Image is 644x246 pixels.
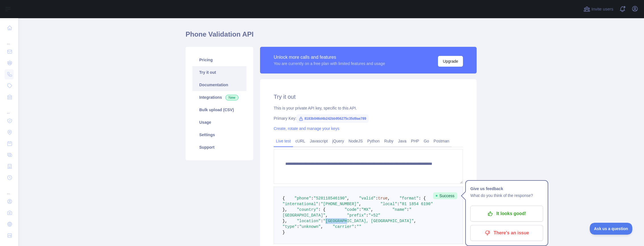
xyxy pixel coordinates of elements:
a: Pricing [192,54,246,66]
span: New [225,95,238,100]
div: You are currently on a free plan with limited features and usage [274,61,385,66]
span: , [388,196,390,201]
span: "[PHONE_NUMBER]" [321,202,359,206]
a: Create, rotate and manage your keys [274,126,339,131]
span: "location" [297,219,321,223]
span: "code" [344,207,359,212]
span: } [282,230,285,235]
a: Live test [274,136,293,146]
div: ... [5,184,14,195]
span: : [397,202,399,206]
p: There's an issue [475,228,539,238]
a: Postman [431,136,452,146]
span: : [366,213,368,218]
span: }, [282,207,287,212]
a: Support [192,141,246,154]
span: : [318,202,321,206]
span: "carrier" [333,224,354,229]
a: jQuery [330,136,346,146]
span: , [359,202,361,206]
button: It looks good! [470,206,543,222]
span: "international" [282,202,318,206]
button: There's an issue [470,225,543,241]
a: PHP [409,136,421,146]
a: cURL [293,136,308,146]
a: NodeJS [346,136,365,146]
a: Go [421,136,431,146]
div: ... [5,34,14,45]
span: Invite users [591,6,613,12]
a: Integrations New [192,91,246,104]
span: "MX" [361,207,371,212]
div: This is your private API key, specific to this API. [274,105,463,111]
span: }, [282,219,287,223]
span: : [376,196,378,201]
a: Bulk upload (CSV) [192,104,246,116]
span: : [297,224,299,229]
a: Javascript [308,136,330,146]
a: Documentation [192,79,246,91]
span: : [311,196,313,201]
span: "528118546190" [313,196,347,201]
h2: Try it out [274,93,463,101]
span: : [354,224,356,229]
button: Invite users [582,5,614,14]
span: : [359,207,361,212]
span: true [378,196,388,201]
span: 8183b046d4b242bb956275c35d9ae789 [296,114,369,123]
a: Java [396,136,409,146]
span: : { [318,207,325,212]
span: : [321,219,323,223]
span: Success [433,192,457,199]
button: Upgrade [438,56,463,67]
div: ... [5,103,14,115]
span: , [371,207,373,212]
p: It looks good! [475,209,539,218]
span: "81 1854 6190" [400,202,433,206]
span: "prefix" [347,213,366,218]
span: : [407,207,409,212]
span: "phone" [294,196,311,201]
span: , [414,219,416,223]
span: : { [419,196,426,201]
a: Settings [192,129,246,141]
span: "unknown" [299,224,321,229]
span: , [325,213,328,218]
div: Unlock more calls and features [274,54,385,61]
a: Python [365,136,382,146]
p: What do you think of the response? [470,192,543,199]
a: Ruby [382,136,396,146]
iframe: Toggle Customer Support [590,223,633,235]
span: , [321,224,323,229]
span: "+52" [368,213,380,218]
span: , [347,196,349,201]
span: "format" [400,196,419,201]
span: "country" [297,207,318,212]
h1: Give us feedback [470,185,543,192]
span: "valid" [359,196,376,201]
span: "local" [380,202,397,206]
div: Primary Key: [274,115,463,121]
a: Try it out [192,66,246,79]
h1: Phone Validation API [186,30,477,43]
a: Usage [192,116,246,129]
span: "" [357,224,362,229]
span: "[GEOGRAPHIC_DATA], [GEOGRAPHIC_DATA]" [323,219,414,223]
span: "name" [392,207,407,212]
span: { [282,196,285,201]
span: "type" [282,224,297,229]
